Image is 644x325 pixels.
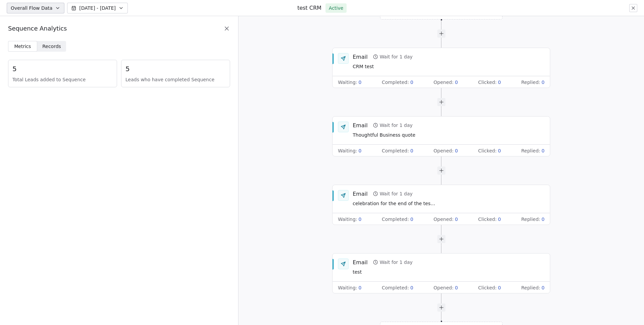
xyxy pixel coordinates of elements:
span: Waiting : [338,147,357,154]
span: Clicked : [478,79,497,86]
span: 0 [410,147,413,154]
span: Active [329,5,343,11]
div: EmailWait for 1 dayThoughtful Business quoteWaiting:0Completed:0Opened:0Clicked:0Replied:0 [332,116,550,156]
span: Clicked : [478,216,497,223]
span: Waiting : [338,79,357,86]
span: 0 [410,216,413,223]
span: 0 [359,216,362,223]
span: Replied : [521,284,540,291]
span: 0 [455,216,458,223]
span: Replied : [521,147,540,154]
button: [DATE] - [DATE] [67,3,128,13]
span: 0 [359,147,362,154]
span: 5 [12,64,113,74]
span: Completed : [382,147,409,154]
span: Opened : [434,147,454,154]
span: Total Leads added to Sequence [12,76,113,83]
span: Opened : [434,216,454,223]
span: 0 [410,284,413,291]
span: 0 [498,147,501,154]
div: Email [353,122,368,129]
span: 0 [455,147,458,154]
span: Opened : [434,284,454,291]
span: 5 [125,64,226,74]
span: 0 [359,79,362,86]
span: Sequence Analytics [8,24,67,33]
span: [DATE] - [DATE] [79,5,116,11]
span: Clicked : [478,147,497,154]
span: 0 [542,79,545,86]
span: 0 [498,216,501,223]
span: CRM test [353,63,413,71]
span: Overall Flow Data [11,5,52,11]
div: Email [353,190,368,197]
span: Opened : [434,79,454,86]
span: 0 [455,284,458,291]
span: 0 [542,284,545,291]
span: celebration for the end of the testing [353,200,437,207]
span: test [353,269,413,276]
span: 0 [359,284,362,291]
div: EmailWait for 1 daycelebration for the end of the testingWaiting:0Completed:0Opened:0Clicked:0Rep... [332,185,550,225]
h1: test CRM [297,4,321,12]
div: Email [353,53,368,60]
div: Email [353,259,368,266]
span: Completed : [382,216,409,223]
span: 0 [542,147,545,154]
div: EmailWait for 1 dayCRM testWaiting:0Completed:0Opened:0Clicked:0Replied:0 [332,48,550,88]
div: EmailWait for 1 daytestWaiting:0Completed:0Opened:0Clicked:0Replied:0 [332,253,550,293]
span: Records [42,43,61,50]
span: Leads who have completed Sequence [125,76,226,83]
span: Waiting : [338,284,357,291]
span: 0 [455,79,458,86]
span: 0 [498,79,501,86]
button: Overall Flow Data [7,3,64,13]
span: Clicked : [478,284,497,291]
span: 0 [498,284,501,291]
span: Completed : [382,284,409,291]
span: Completed : [382,79,409,86]
span: Waiting : [338,216,357,223]
span: Replied : [521,79,540,86]
span: Thoughtful Business quote [353,132,416,139]
span: Replied : [521,216,540,223]
span: 0 [410,79,413,86]
span: 0 [542,216,545,223]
